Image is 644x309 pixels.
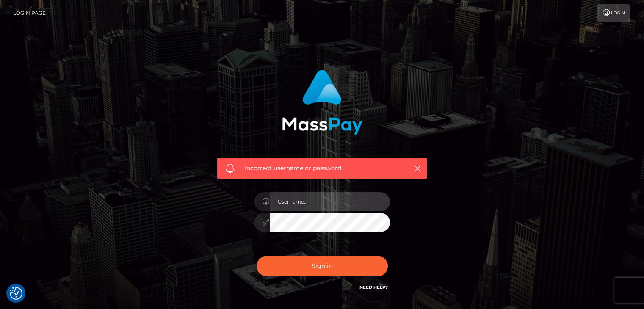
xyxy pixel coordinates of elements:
[257,256,388,276] button: Sign in
[13,4,46,22] a: Login Page
[245,164,399,173] span: Incorrect username or password.
[10,287,22,300] button: Consent Preferences
[359,284,388,290] a: Need Help?
[10,287,22,300] img: Revisit consent button
[282,70,362,135] img: MassPay Login
[597,4,630,22] a: Login
[270,192,390,211] input: Username...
